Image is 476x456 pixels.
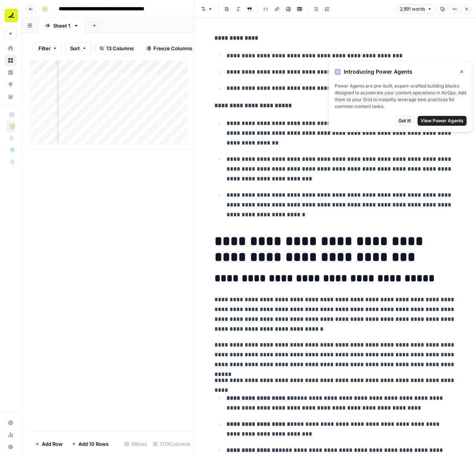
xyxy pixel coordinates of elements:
span: Filter [38,45,51,52]
button: Add Row [31,438,67,450]
button: Got it! [395,116,415,126]
span: Got it! [398,117,411,124]
button: Help + Support [5,441,17,453]
button: Workspace: Ramp [5,6,17,25]
div: 7/13 Columns [150,438,193,450]
a: Sheet 1 [38,18,85,33]
span: Power Agents are pre-built, expert-crafted building blocks designed to accelerate your content op... [335,83,467,110]
a: Insights [5,66,17,79]
button: Sort [65,42,92,54]
span: Sort [70,45,80,52]
a: Browse [5,54,17,66]
a: Usage [5,429,17,441]
button: 2,991 words [396,4,435,14]
span: View Power Agents [421,117,464,124]
div: Introducing Power Agents [335,67,467,77]
a: Opportunities [5,79,17,91]
button: Freeze Columns [142,42,197,54]
div: Sheet 1 [53,22,70,29]
span: Add Row [42,440,63,448]
button: Add 10 Rows [67,438,113,450]
button: Filter [34,42,62,54]
button: 13 Columns [95,42,139,54]
span: Freeze Columns [153,45,192,52]
button: View Power Agents [418,116,467,126]
span: 13 Columns [106,45,134,52]
div: 5 Rows [121,438,150,450]
a: Settings [5,417,17,429]
span: 2,991 words [400,6,425,12]
a: Home [5,42,17,54]
img: Ramp Logo [5,9,18,22]
a: Your Data [5,91,17,103]
span: Add 10 Rows [78,440,109,448]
